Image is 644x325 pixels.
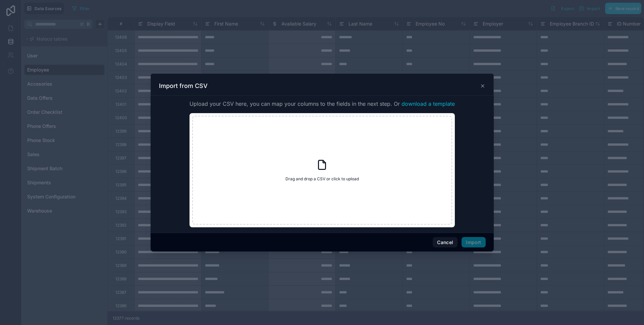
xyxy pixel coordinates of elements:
[401,100,455,108] button: download a template
[285,176,359,182] span: Drag and drop a CSV or click to upload
[190,100,455,108] span: Upload your CSV here, you can map your columns to the fields in the next step. Or
[159,82,208,90] h3: Import from CSV
[433,237,458,248] button: Cancel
